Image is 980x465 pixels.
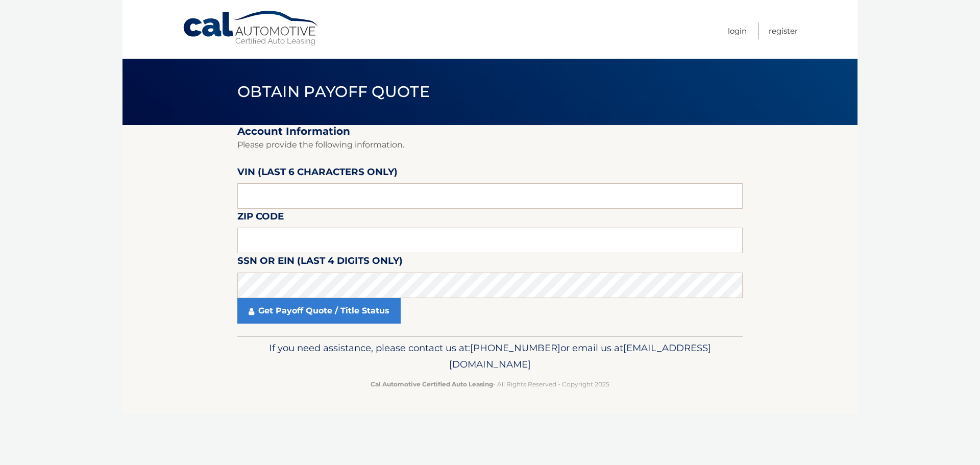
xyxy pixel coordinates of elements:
a: Cal Automotive [182,10,320,46]
span: [PHONE_NUMBER] [470,342,560,354]
span: Obtain Payoff Quote [237,82,430,101]
label: Zip Code [237,209,284,228]
p: Please provide the following information. [237,138,743,152]
a: Login [728,22,747,39]
h2: Account Information [237,125,743,138]
a: Register [769,22,798,39]
label: SSN or EIN (last 4 digits only) [237,253,403,272]
label: VIN (last 6 characters only) [237,164,398,183]
a: Get Payoff Quote / Title Status [237,298,401,324]
strong: Cal Automotive Certified Auto Leasing [371,380,493,388]
p: If you need assistance, please contact us at: or email us at [244,340,736,373]
p: - All Rights Reserved - Copyright 2025 [244,379,736,389]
